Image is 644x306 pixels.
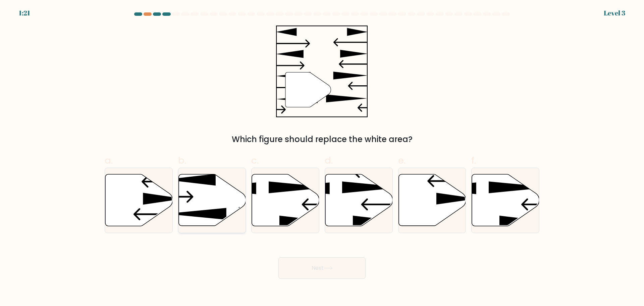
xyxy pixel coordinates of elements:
[604,8,625,18] div: Level 3
[398,154,406,167] span: e.
[251,154,259,167] span: c.
[278,257,366,279] button: Next
[325,154,333,167] span: d.
[19,8,30,18] div: 1:21
[178,154,186,167] span: b.
[285,72,331,107] g: "
[105,154,113,167] span: a.
[471,154,476,167] span: f.
[109,133,535,145] div: Which figure should replace the white area?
